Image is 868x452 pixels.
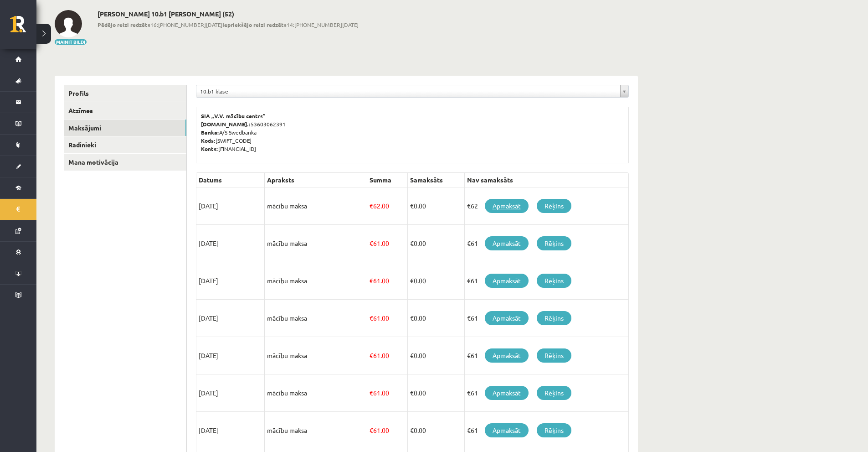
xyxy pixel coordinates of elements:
[464,173,628,187] th: Nav samaksāts
[537,199,571,213] a: Rēķins
[464,337,628,374] td: €61
[64,85,186,102] a: Profils
[196,412,265,449] td: [DATE]
[367,337,408,374] td: 61.00
[98,21,150,28] b: Pēdējo reizi redzēts
[370,351,373,359] span: €
[407,374,464,412] td: 0.00
[196,337,265,374] td: [DATE]
[265,173,367,187] th: Apraksts
[370,389,373,397] span: €
[485,274,529,288] a: Apmaksāt
[196,225,265,262] td: [DATE]
[265,300,367,337] td: mācību maksa
[367,225,408,262] td: 61.00
[537,311,571,325] a: Rēķins
[367,412,408,449] td: 61.00
[370,202,373,210] span: €
[407,412,464,449] td: 0.00
[196,187,265,225] td: [DATE]
[537,236,571,250] a: Rēķins
[367,173,408,187] th: Summa
[410,314,414,322] span: €
[485,236,529,250] a: Apmaksāt
[98,10,359,18] h2: [PERSON_NAME] 10.b1 [PERSON_NAME] (52)
[367,262,408,300] td: 61.00
[410,351,414,359] span: €
[265,412,367,449] td: mācību maksa
[10,16,36,39] a: Rīgas 1. Tālmācības vidusskola
[200,85,616,97] span: 10.b1 klase
[222,21,287,28] b: Iepriekšējo reizi redzēts
[537,423,571,437] a: Rēķins
[201,112,624,153] p: 53603062391 A/S Swedbanka [SWIFT_CODE] [FINANCIAL_ID]
[196,173,265,187] th: Datums
[407,337,464,374] td: 0.00
[370,426,373,434] span: €
[196,262,265,300] td: [DATE]
[370,239,373,247] span: €
[464,225,628,262] td: €61
[410,276,414,285] span: €
[464,374,628,412] td: €61
[485,199,529,213] a: Apmaksāt
[201,120,251,128] b: [DOMAIN_NAME].:
[201,129,219,136] b: Banka:
[64,136,186,153] a: Radinieki
[464,300,628,337] td: €61
[485,311,529,325] a: Apmaksāt
[464,262,628,300] td: €61
[55,39,87,45] button: Mainīt bildi
[370,276,373,285] span: €
[201,112,266,119] b: SIA „V.V. mācību centrs”
[196,374,265,412] td: [DATE]
[485,423,529,437] a: Apmaksāt
[367,374,408,412] td: 61.00
[410,389,414,397] span: €
[201,137,216,144] b: Kods:
[64,119,186,136] a: Maksājumi
[98,21,359,29] span: 16:[PHONE_NUMBER][DATE] 14:[PHONE_NUMBER][DATE]
[367,187,408,225] td: 62.00
[55,10,82,37] img: Stepans Grigorjevs
[265,337,367,374] td: mācību maksa
[201,145,218,152] b: Konts:
[196,85,628,97] a: 10.b1 klase
[407,173,464,187] th: Samaksāts
[410,202,414,210] span: €
[370,314,373,322] span: €
[485,348,529,363] a: Apmaksāt
[407,300,464,337] td: 0.00
[537,386,571,400] a: Rēķins
[537,348,571,363] a: Rēķins
[464,412,628,449] td: €61
[407,187,464,225] td: 0.00
[407,262,464,300] td: 0.00
[196,300,265,337] td: [DATE]
[410,426,414,434] span: €
[265,374,367,412] td: mācību maksa
[265,187,367,225] td: mācību maksa
[485,386,529,400] a: Apmaksāt
[265,225,367,262] td: mācību maksa
[64,102,186,119] a: Atzīmes
[464,187,628,225] td: €62
[407,225,464,262] td: 0.00
[367,300,408,337] td: 61.00
[64,154,186,171] a: Mana motivācija
[537,274,571,288] a: Rēķins
[410,239,414,247] span: €
[265,262,367,300] td: mācību maksa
